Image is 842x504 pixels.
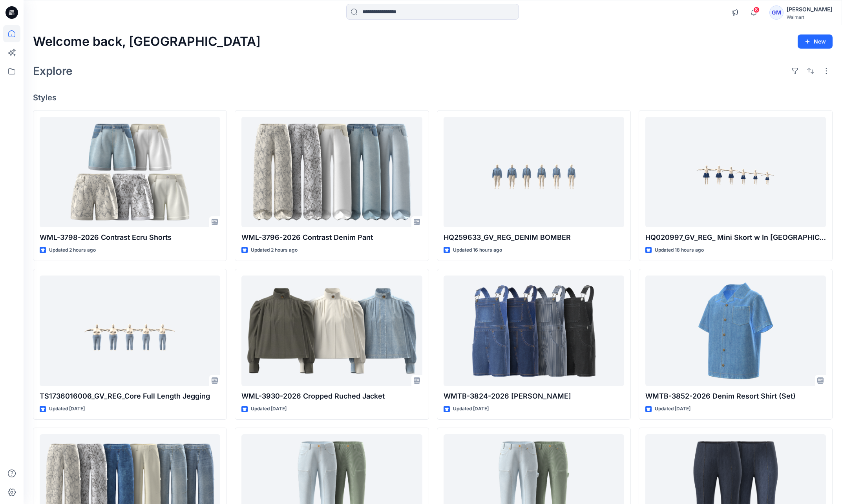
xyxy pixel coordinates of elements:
p: Updated 2 hours ago [251,246,298,254]
span: 8 [753,7,760,13]
a: WMTB-3824-2026 Shortall [444,276,624,386]
p: Updated 2 hours ago [49,246,96,254]
p: Updated 16 hours ago [453,246,502,254]
div: GM [769,5,784,20]
p: Updated [DATE] [655,405,690,413]
p: Updated 18 hours ago [655,246,704,254]
a: WML-3798-2026 Contrast Ecru Shorts [40,117,220,228]
p: Updated [DATE] [49,405,85,413]
p: Updated [DATE] [453,405,489,413]
p: WMTB-3824-2026 [PERSON_NAME] [444,391,624,402]
div: Walmart [787,14,832,20]
a: HQ259633_GV_REG_DENIM BOMBER [444,117,624,228]
p: TS1736016006_GV_REG_Core Full Length Jegging [40,391,220,402]
a: WML-3796-2026 Contrast Denim Pant [241,117,422,228]
button: New [798,34,833,49]
a: WML-3930-2026 Cropped Ruched Jacket [241,276,422,386]
h2: Welcome back, [GEOGRAPHIC_DATA] [33,34,261,49]
p: WML-3796-2026 Contrast Denim Pant [241,232,422,243]
div: [PERSON_NAME] [787,5,832,14]
a: TS1736016006_GV_REG_Core Full Length Jegging [40,276,220,386]
p: WMTB-3852-2026 Denim Resort Shirt (Set) [645,391,826,402]
p: HQ020997_GV_REG_ Mini Skort w In [GEOGRAPHIC_DATA] Shorts [645,232,826,243]
p: WML-3930-2026 Cropped Ruched Jacket [241,391,422,402]
p: WML-3798-2026 Contrast Ecru Shorts [40,232,220,243]
a: WMTB-3852-2026 Denim Resort Shirt (Set) [645,276,826,386]
h4: Styles [33,93,833,102]
h2: Explore [33,65,73,77]
p: HQ259633_GV_REG_DENIM BOMBER [444,232,624,243]
p: Updated [DATE] [251,405,287,413]
a: HQ020997_GV_REG_ Mini Skort w In Jersey Shorts [645,117,826,228]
